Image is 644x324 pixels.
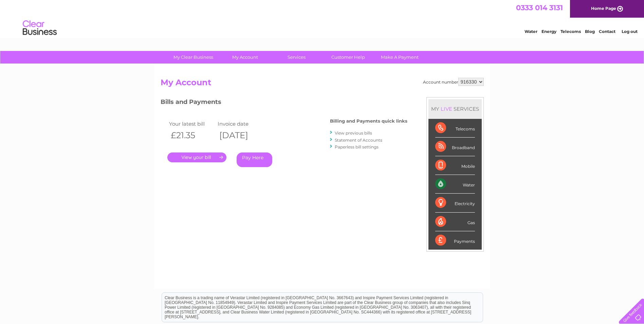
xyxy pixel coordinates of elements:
[167,119,216,128] td: Your latest bill
[435,175,475,194] div: Water
[335,138,382,143] a: Statement of Accounts
[167,128,216,142] th: £21.35
[599,29,615,34] a: Contact
[435,119,475,138] div: Telecoms
[165,51,221,64] a: My Clear Business
[372,51,428,64] a: Make A Payment
[216,119,265,128] td: Invoice date
[330,119,407,124] h4: Billing and Payments quick links
[217,51,273,64] a: My Account
[541,29,556,34] a: Energy
[435,156,475,175] div: Mobile
[516,3,563,12] a: 0333 014 3131
[622,29,638,34] a: Log out
[335,144,379,149] a: Paperless bill settings
[525,29,537,34] a: Water
[162,4,483,33] div: Clear Business is a trading name of Verastar Limited (registered in [GEOGRAPHIC_DATA] No. 3667643...
[439,106,454,112] div: LIVE
[161,97,407,109] h3: Bills and Payments
[237,152,272,167] a: Pay Here
[320,51,376,64] a: Customer Help
[269,51,325,64] a: Services
[585,29,595,34] a: Blog
[428,99,482,119] div: MY SERVICES
[560,29,581,34] a: Telecoms
[435,194,475,212] div: Electricity
[435,213,475,231] div: Gas
[167,152,226,162] a: .
[435,138,475,156] div: Broadband
[435,231,475,250] div: Payments
[216,128,265,142] th: [DATE]
[335,130,372,136] a: View previous bills
[22,18,57,38] img: logo.png
[423,78,484,86] div: Account number
[161,78,484,91] h2: My Account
